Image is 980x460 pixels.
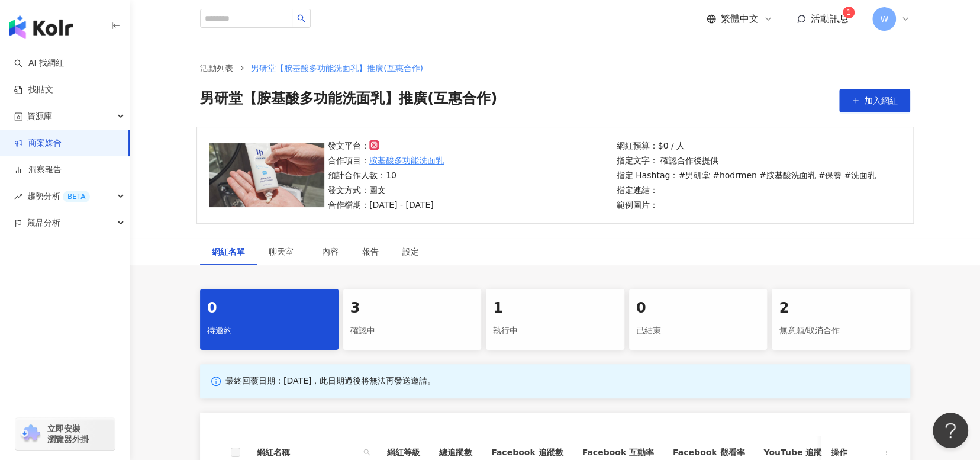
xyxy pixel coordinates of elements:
[269,247,298,256] span: 聊天室
[350,298,475,319] div: 3
[844,169,876,182] p: #洗面乳
[328,154,444,167] p: 合作項目：
[617,154,876,167] p: 指定文字： 確認合作後提供
[350,321,475,341] div: 確認中
[933,413,968,448] iframe: Help Scout Beacon - Open
[200,89,497,112] span: 男研堂【胺基酸多功能洗面乳】推廣(互惠合作)
[198,62,236,75] a: 活動列表
[14,84,53,96] a: 找貼文
[839,89,910,112] button: 加入網紅
[617,169,876,182] p: 指定 Hashtag：
[369,154,444,167] a: 胺基酸多功能洗面乳
[363,449,370,456] span: search
[846,8,851,17] span: 1
[322,245,339,258] div: 內容
[678,169,710,182] p: #男研堂
[14,137,62,149] a: 商案媒合
[15,418,115,450] a: chrome extension立即安裝 瀏覽器外掛
[880,12,888,25] span: W
[207,321,331,341] div: 待邀約
[617,198,876,211] p: 範例圖片：
[865,96,898,105] span: 加入網紅
[14,57,64,69] a: searchAI 找網紅
[19,424,42,443] img: chrome extension
[297,14,305,22] span: search
[47,423,89,445] span: 立即安裝 瀏覽器外掛
[27,210,60,236] span: 競品分析
[402,245,419,258] div: 設定
[818,169,842,182] p: #保養
[328,169,444,182] p: 預計合作人數：10
[27,183,90,210] span: 趨勢分析
[617,139,876,152] p: 網紅預算：$0 / 人
[328,139,444,152] p: 發文平台：
[225,375,436,387] p: 最終回覆日期：[DATE]，此日期過後將無法再發送邀請。
[14,164,62,176] a: 洞察報告
[493,298,617,319] div: 1
[493,321,617,341] div: 執行中
[759,169,816,182] p: #胺基酸洗面乳
[843,7,855,18] sup: 1
[636,321,760,341] div: 已結束
[212,245,245,258] div: 網紅名單
[328,198,444,211] p: 合作檔期：[DATE] - [DATE]
[257,446,359,459] span: 網紅名稱
[251,63,423,73] span: 男研堂【胺基酸多功能洗面乳】推廣(互惠合作)
[209,375,223,388] span: info-circle
[207,298,331,319] div: 0
[209,143,324,207] img: 胺基酸多功能洗面乳
[14,192,22,201] span: rise
[779,298,903,319] div: 2
[811,13,849,24] span: 活動訊息
[617,184,876,197] p: 指定連結：
[721,12,759,25] span: 繁體中文
[713,169,757,182] p: #hodrmen
[362,245,379,258] div: 報告
[328,184,444,197] p: 發文方式：圖文
[27,103,52,130] span: 資源庫
[636,298,760,319] div: 0
[779,321,903,341] div: 無意願/取消合作
[9,15,73,39] img: logo
[63,191,90,202] div: BETA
